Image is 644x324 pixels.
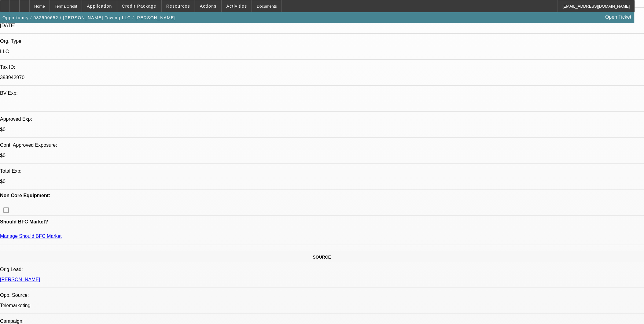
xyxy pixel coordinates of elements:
[226,4,247,9] span: Activities
[222,0,252,12] button: Activities
[313,255,331,260] span: SOURCE
[162,0,195,12] button: Resources
[82,0,116,12] button: Application
[122,4,156,9] span: Credit Package
[200,4,217,9] span: Actions
[166,4,190,9] span: Resources
[195,0,221,12] button: Actions
[603,12,634,22] a: Open Ticket
[87,4,112,9] span: Application
[2,15,176,20] span: Opportunity / 082500652 / [PERSON_NAME] Towing LLC / [PERSON_NAME]
[117,0,161,12] button: Credit Package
